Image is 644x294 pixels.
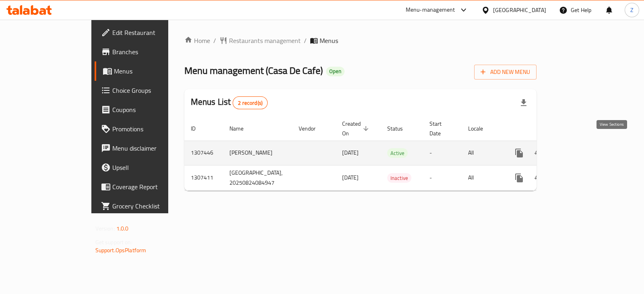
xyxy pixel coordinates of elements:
[112,124,192,134] span: Promotions
[406,5,455,15] div: Menu-management
[387,174,411,183] span: Inactive
[95,81,199,100] a: Choice Groups
[342,172,359,183] span: [DATE]
[342,147,359,158] span: [DATE]
[481,67,530,77] span: Add New Menu
[95,61,199,81] a: Menus
[184,116,593,191] table: enhanced table
[229,124,254,133] span: Name
[184,141,223,165] td: 1307446
[184,61,323,80] span: Menu management ( Casa De Cafe )
[112,182,192,192] span: Coverage Report
[423,141,462,165] td: -
[630,6,634,14] span: Z
[223,141,292,165] td: [PERSON_NAME]
[112,28,192,37] span: Edit Restaurant
[116,223,129,234] span: 1.0.0
[503,116,593,141] th: Actions
[529,143,548,163] button: Change Status
[112,86,192,95] span: Choice Groups
[112,163,192,172] span: Upsell
[95,100,199,119] a: Coupons
[510,168,529,188] button: more
[191,124,206,133] span: ID
[493,6,546,14] div: [GEOGRAPHIC_DATA]
[233,99,267,107] span: 2 record(s)
[95,23,199,42] a: Edit Restaurant
[429,119,452,138] span: Start Date
[474,65,537,80] button: Add New Menu
[229,36,301,45] span: Restaurants management
[514,93,533,112] div: Export file
[219,36,301,45] a: Restaurants management
[387,148,408,158] div: Active
[95,119,199,139] a: Promotions
[326,68,345,75] span: Open
[223,165,292,190] td: [GEOGRAPHIC_DATA], 20250824084947
[529,168,548,188] button: Change Status
[95,42,199,61] a: Branches
[326,67,345,76] div: Open
[95,196,199,216] a: Grocery Checklist
[213,36,216,45] li: /
[304,36,307,45] li: /
[112,47,192,57] span: Branches
[387,124,413,133] span: Status
[112,143,192,153] span: Menu disclaimer
[191,96,268,109] h2: Menus List
[95,158,199,177] a: Upsell
[95,177,199,196] a: Coverage Report
[233,96,268,109] div: Total records count
[462,165,503,190] td: All
[387,173,411,183] div: Inactive
[320,36,338,45] span: Menus
[423,165,462,190] td: -
[468,124,493,133] span: Locale
[95,245,147,255] a: Support.OpsPlatform
[114,66,192,76] span: Menus
[95,223,115,234] span: Version:
[510,143,529,163] button: more
[184,165,223,190] td: 1307411
[299,124,326,133] span: Vendor
[95,139,199,158] a: Menu disclaimer
[112,201,192,211] span: Grocery Checklist
[342,119,371,138] span: Created On
[387,149,408,158] span: Active
[95,237,132,247] span: Get support on:
[112,105,192,114] span: Coupons
[462,141,503,165] td: All
[184,36,537,45] nav: breadcrumb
